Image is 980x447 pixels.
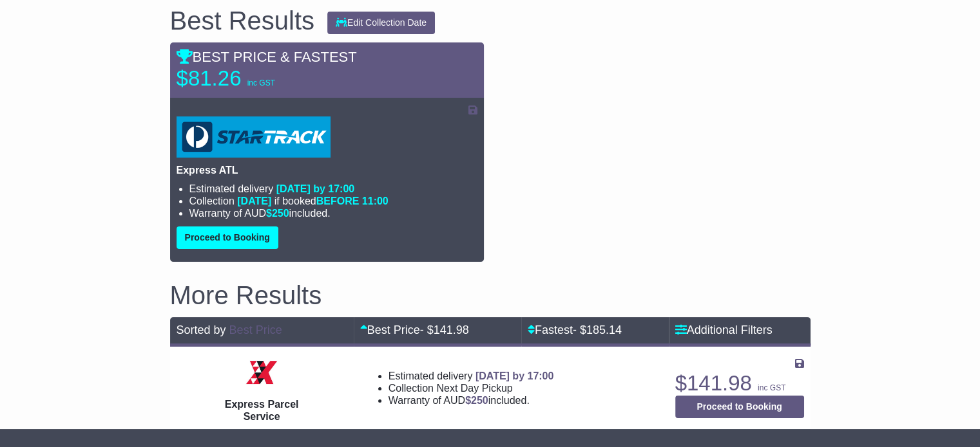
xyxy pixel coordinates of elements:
[316,196,360,206] span: BEFORE
[434,324,469,336] span: 141.98
[177,49,357,65] span: BEST PRICE & FASTEST
[229,324,282,336] a: Best Price
[170,281,811,309] h2: More Results
[389,394,554,406] li: Warranty of AUD included.
[465,395,488,406] span: $
[177,164,477,176] p: Express ATL
[189,183,477,195] li: Estimated delivery
[675,324,773,336] a: Additional Filters
[272,208,289,219] span: 250
[389,370,554,382] li: Estimated delivery
[177,324,226,336] span: Sorted by
[247,78,275,87] span: inc GST
[177,226,278,249] button: Proceed to Booking
[476,370,554,381] span: [DATE] by 17:00
[675,396,804,418] button: Proceed to Booking
[675,370,804,396] p: $141.98
[276,183,355,194] span: [DATE] by 17:00
[573,324,622,336] span: - $
[177,66,338,91] p: $81.26
[758,383,785,392] span: inc GST
[471,395,488,406] span: 250
[389,382,554,394] li: Collection
[436,383,512,394] span: Next Day Pickup
[360,324,469,336] a: Best Price- $141.98
[266,208,289,219] span: $
[242,353,281,392] img: Border Express: Express Parcel Service
[237,196,388,206] span: if booked
[327,12,435,34] button: Edit Collection Date
[189,195,477,207] li: Collection
[237,196,271,206] span: [DATE]
[225,399,299,422] span: Express Parcel Service
[189,207,477,219] li: Warranty of AUD included.
[362,196,389,206] span: 11:00
[164,6,322,35] div: Best Results
[528,324,622,336] a: Fastest- $185.14
[177,116,331,158] img: StarTrack: Express ATL
[586,324,622,336] span: 185.14
[420,324,469,336] span: - $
